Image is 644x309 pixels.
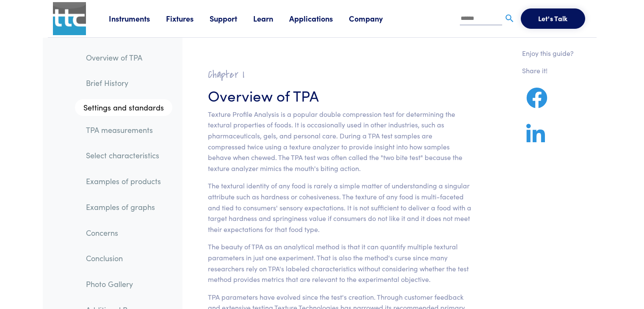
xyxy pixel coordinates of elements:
[289,13,349,24] a: Applications
[166,13,210,24] a: Fixtures
[208,68,472,81] h2: Chapter I
[53,2,86,35] img: ttc_logo_1x1_v1.0.png
[208,85,472,105] h3: Overview of TPA
[79,197,172,217] a: Examples of graphs
[79,120,172,140] a: TPA measurements
[109,13,166,24] a: Instruments
[79,248,172,268] a: Conclusion
[208,180,472,235] p: The textural identity of any food is rarely a simple matter of understanding a singular attribute...
[522,134,549,144] a: Share on LinkedIn
[75,99,172,116] a: Settings and standards
[210,13,253,24] a: Support
[349,13,399,24] a: Company
[79,48,172,67] a: Overview of TPA
[79,73,172,93] a: Brief History
[208,241,472,284] p: The beauty of TPA as an analytical method is that it can quantify multiple textural parameters in...
[522,65,574,76] p: Share it!
[522,48,574,59] p: Enjoy this guide?
[79,171,172,191] a: Examples of products
[79,274,172,294] a: Photo Gallery
[208,109,472,174] p: Texture Profile Analysis is a popular double compression test for determining the textural proper...
[521,8,585,29] button: Let's Talk
[79,223,172,243] a: Concerns
[79,146,172,165] a: Select characteristics
[253,13,289,24] a: Learn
